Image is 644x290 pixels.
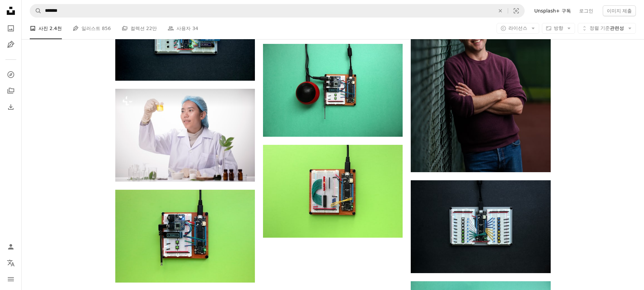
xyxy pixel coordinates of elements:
[411,180,550,273] img: 흰색과 검은 색 오디오 믹서
[146,25,157,32] span: 22만
[575,5,597,16] a: 로그인
[554,25,563,31] span: 방향
[542,23,575,34] button: 방향
[102,25,111,32] span: 856
[411,223,550,230] a: 흰색과 검은 색 오디오 믹서
[4,4,18,19] a: 홈 — Unsplash
[168,18,198,39] a: 사용자 34
[497,23,539,34] button: 라이선스
[508,25,527,31] span: 라이선스
[508,4,524,17] button: 시각적 검색
[4,100,18,114] a: 다운로드 내역
[192,25,198,32] span: 34
[578,23,636,34] button: 정렬 기준관련성
[263,44,403,137] img: 검정색과 빨간색 오디오 믹서
[115,190,255,283] img: 녹색과 검은 색 회로 기판
[30,4,525,18] form: 사이트 전체에서 이미지 찾기
[4,22,18,35] a: 사진
[411,64,550,70] a: 검은 금속 울타리에 기대어 빨간 크루넥 셔츠를 입은 남자
[590,25,610,31] span: 정렬 기준
[4,272,18,286] button: 메뉴
[4,68,18,81] a: 탐색
[73,18,111,39] a: 일러스트 856
[263,145,403,238] img: 녹색과 흰색 회로 기판
[115,233,255,239] a: 녹색과 검은 색 회로 기판
[263,87,403,93] a: 검정색과 빨간색 오디오 믹서
[590,25,624,32] span: 관련성
[603,5,636,16] button: 이미지 제출
[530,5,575,16] a: Unsplash+ 구독
[122,18,157,39] a: 컬렉션 22만
[30,4,42,17] button: Unsplash 검색
[115,89,255,182] img: 연구원 생명 과학 실험실에서 일하는 건강 관리. 연구실에서 현미경 슬라이드를 준비하고 분석하는 젊은 여성 연구 과학자
[4,38,18,51] a: 일러스트
[4,256,18,270] button: 언어
[115,132,255,138] a: 연구원 생명 과학 실험실에서 일하는 건강 관리. 연구실에서 현미경 슬라이드를 준비하고 분석하는 젊은 여성 연구 과학자
[4,240,18,254] a: 로그인 / 가입
[263,188,403,194] a: 녹색과 흰색 회로 기판
[493,4,508,17] button: 삭제
[4,84,18,98] a: 컬렉션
